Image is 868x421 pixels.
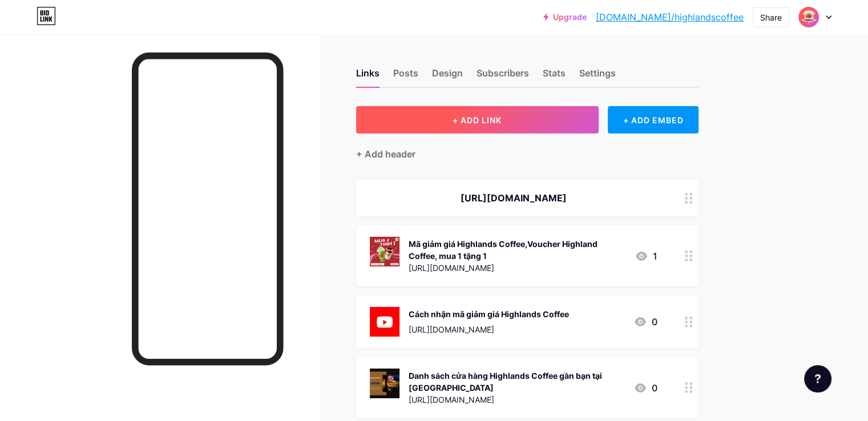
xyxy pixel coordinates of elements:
button: + ADD LINK [356,106,599,133]
div: [URL][DOMAIN_NAME] [409,394,624,406]
img: Mã giảm giá Highlands Coffee,Voucher Highland Coffee, mua 1 tặng 1 [370,237,399,266]
div: Mã giảm giá Highlands Coffee,Voucher Highland Coffee, mua 1 tặng 1 [409,238,625,262]
div: Danh sách cửa hàng Highlands Coffee gần bạn tại [GEOGRAPHIC_DATA] [409,370,624,394]
div: 0 [633,315,657,329]
a: Upgrade [543,13,587,22]
img: Cách nhận mã giảm giá Highlands Coffee [370,307,399,337]
div: Posts [393,66,418,87]
div: + ADD EMBED [608,106,699,133]
div: Settings [579,66,616,87]
img: Danh sách cửa hàng Highlands Coffee gần bạn tại TPHCM [370,369,399,398]
div: + Add header [356,147,415,161]
img: highlandscoffee [798,6,819,28]
div: [URL][DOMAIN_NAME] [409,323,569,335]
span: + ADD LINK [453,115,502,125]
div: 0 [633,381,657,395]
div: 1 [635,249,657,263]
div: Stats [543,66,566,87]
div: Cách nhận mã giảm giá Highlands Coffee [409,308,569,320]
a: [DOMAIN_NAME]/highlandscoffee [596,10,744,24]
div: Subscribers [477,66,529,87]
div: [URL][DOMAIN_NAME] [370,191,657,205]
div: Design [432,66,463,87]
div: [URL][DOMAIN_NAME] [409,262,625,274]
div: Links [356,66,380,87]
div: Share [760,11,782,23]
